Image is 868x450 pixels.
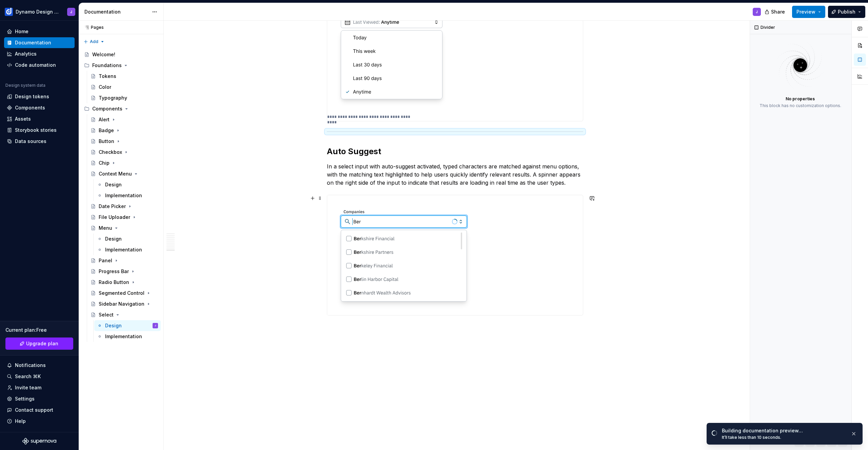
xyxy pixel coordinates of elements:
div: Tokens [99,73,116,80]
div: Design tokens [15,93,49,100]
a: Checkbox [88,147,161,158]
div: Notifications [15,362,46,369]
div: Page tree [81,49,161,342]
a: Components [4,102,75,113]
div: Search ⌘K [15,373,41,380]
a: Data sources [4,136,75,147]
button: Contact support [4,405,75,415]
a: Analytics [4,48,75,59]
span: Publish [838,8,855,15]
div: Home [15,28,28,35]
div: Foundations [81,60,161,71]
div: J [756,9,758,15]
div: Radio Button [99,279,129,286]
span: Upgrade plan [26,340,58,347]
a: Color [88,82,161,93]
div: Welcome! [92,51,115,58]
div: Design [105,322,122,329]
div: Implementation [105,333,142,340]
img: c5f292b4-1c74-4827-b374-41971f8eb7d9.png [5,8,13,16]
a: Menu [88,223,161,233]
div: Settings [15,395,35,402]
a: Upgrade plan [5,337,73,350]
div: File Uploader [99,214,130,221]
div: Badge [99,127,114,134]
div: Design system data [5,83,45,88]
button: Search ⌘K [4,371,75,382]
a: Implementation [94,244,161,255]
p: In a select input with auto-suggest activated, typed characters are matched against menu options,... [327,162,583,187]
div: Components [92,105,122,112]
h2: Auto Suggest [327,146,583,157]
div: Data sources [15,138,46,145]
div: Foundations [92,62,122,69]
div: Components [15,104,45,111]
div: Alert [99,116,110,123]
div: No properties [786,96,815,102]
img: c9f9769d-8d06-46a9-a20d-a675c84bb253.svg [327,2,456,113]
a: Supernova Logo [22,438,56,445]
button: Publish [828,6,865,18]
a: Invite team [4,382,75,393]
span: Preview [796,8,815,15]
div: Contact support [15,407,53,413]
div: Segmented Control [99,290,144,296]
div: Pages [81,25,104,30]
div: Implementation [105,246,142,253]
a: Typography [88,93,161,103]
a: Code automation [4,60,75,70]
a: File Uploader [88,212,161,223]
a: Settings [4,393,75,404]
div: Select [99,311,114,318]
a: Sidebar Navigation [88,299,161,309]
div: Storybook stories [15,127,57,134]
div: J [70,9,72,15]
div: Code automation [15,62,56,68]
a: Documentation [4,37,75,48]
div: Progress Bar [99,268,129,275]
a: Select [88,309,161,320]
a: Tokens [88,71,161,82]
a: Segmented Control [88,288,161,299]
div: Design [105,181,122,188]
a: Chip [88,158,161,168]
div: Documentation [15,39,51,46]
div: Components [81,103,161,114]
div: Implementation [105,192,142,199]
button: Help [4,416,75,427]
a: Assets [4,114,75,124]
a: DesignJ [94,320,161,331]
span: Share [771,8,785,15]
a: Implementation [94,331,161,342]
a: Context Menu [88,168,161,179]
div: Context Menu [99,170,132,177]
div: Color [99,84,111,90]
a: Design tokens [4,91,75,102]
button: Add [81,37,107,46]
a: Radio Button [88,277,161,288]
a: Panel [88,255,161,266]
div: Building documentation preview… [722,427,845,434]
div: Date Picker [99,203,126,210]
div: Documentation [84,8,149,15]
a: Date Picker [88,201,161,212]
a: Storybook stories [4,125,75,136]
div: This block has no customization options. [759,103,841,108]
div: Typography [99,95,127,101]
div: Dynamo Design System [16,8,59,15]
a: Implementation [94,190,161,201]
button: Preview [792,6,825,18]
a: Badge [88,125,161,136]
a: Design [94,233,161,244]
div: Help [15,418,26,425]
div: Sidebar Navigation [99,301,144,307]
div: Assets [15,116,31,122]
button: Notifications [4,360,75,371]
div: Panel [99,257,112,264]
a: Welcome! [81,49,161,60]
div: Checkbox [99,149,122,156]
button: Dynamo Design SystemJ [1,4,77,19]
div: Design [105,236,122,242]
div: Invite team [15,384,41,391]
span: Add [90,39,98,44]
